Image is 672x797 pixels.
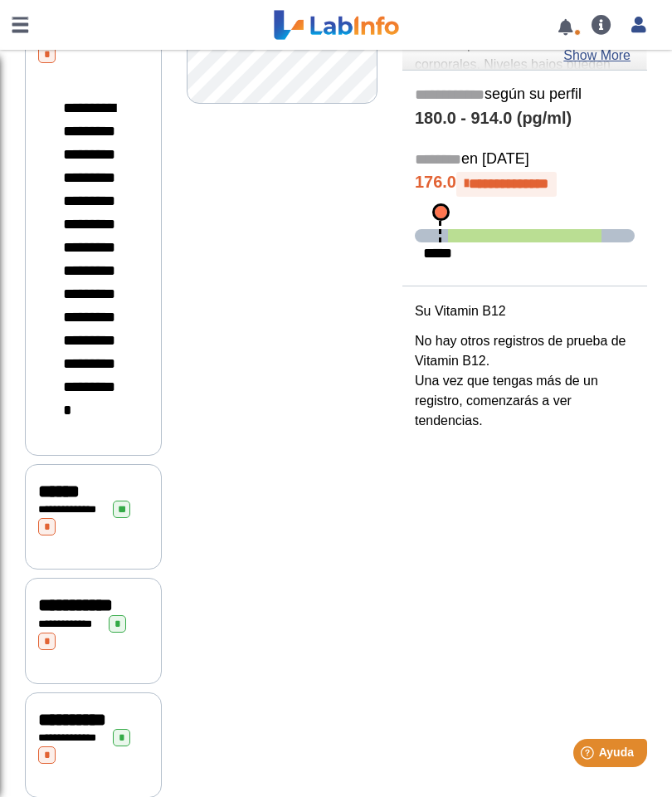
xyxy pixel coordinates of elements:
h4: 176.0 [415,172,635,197]
iframe: Help widget launcher [524,732,654,779]
p: No hay otros registros de prueba de Vitamin B12. Una vez que tengas más de un registro, comenzará... [415,331,635,431]
a: Show More [563,46,631,66]
p: Su Vitamin B12 [415,301,635,321]
h4: 180.0 - 914.0 (pg/ml) [415,109,635,129]
h5: según su perfil [415,86,635,105]
h5: en [DATE] [415,150,635,169]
